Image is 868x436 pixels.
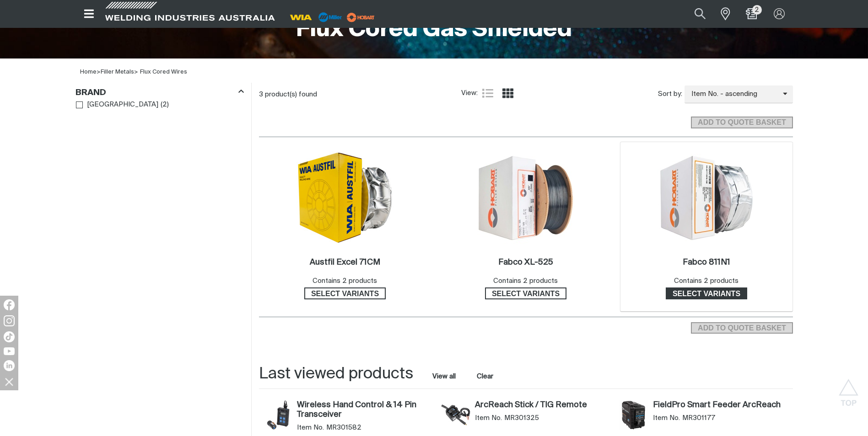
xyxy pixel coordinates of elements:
img: Fabco XL-525 [477,149,575,247]
span: product(s) found [265,91,317,98]
a: Fabco XL-525 [498,257,553,268]
a: Select variants of Fabco XL-525 [485,287,566,299]
a: Filler Metals [101,69,134,75]
a: List view [482,88,493,99]
a: FieldPro Smart Feeder ArcReach [653,400,788,410]
aside: Filters [75,83,244,112]
img: Wireless Hand Control & 14 Pin Transceiver [264,400,293,430]
input: Product name or item number... [673,4,716,24]
span: Select variants [486,287,566,299]
span: > [97,69,101,75]
div: Contains 2 products [674,276,739,287]
img: miller [344,11,377,24]
img: Fabco 811N1 [658,154,755,242]
div: 3 [259,90,462,99]
h2: Fabco 811N1 [683,258,730,266]
span: ADD TO QUOTE BASKET [692,322,792,334]
button: Scroll to top [838,379,859,399]
img: LinkedIn [4,360,15,371]
a: Flux Cored Wires [140,69,187,75]
img: ArcReach Stick / TIG Remote [441,400,470,430]
span: Item No. - ascending [685,89,783,100]
img: TikTok [4,331,15,342]
img: Austfil Excel 71CM [296,151,394,245]
section: Add to cart control [259,106,793,131]
span: MR301582 [326,423,361,432]
span: Sort by: [658,89,682,100]
span: ( 2 ) [161,100,169,110]
span: View: [461,88,478,99]
span: [GEOGRAPHIC_DATA] [87,100,158,110]
img: hide socials [1,374,17,389]
button: Clear all last viewed products [475,370,496,383]
span: Select variants [667,287,746,299]
span: > [101,69,138,75]
img: Facebook [4,299,15,310]
a: Austfil Excel 71CM [310,257,380,268]
ul: Brand [76,99,243,111]
h3: Brand [75,88,106,98]
h2: Austfil Excel 71CM [310,258,380,266]
a: Select variants of Fabco 811N1 [666,287,747,299]
span: MR301325 [504,414,539,423]
button: Search products [685,4,716,24]
a: [GEOGRAPHIC_DATA] [76,99,159,111]
span: ADD TO QUOTE BASKET [692,117,792,128]
h2: Fabco XL-525 [498,258,553,266]
button: Add selected products to the shopping cart [691,117,793,128]
section: Add to cart control [691,319,793,334]
a: ArcReach Stick / TIG Remote [475,400,610,410]
span: Select variants [305,287,385,299]
h2: Last viewed products [259,364,413,384]
span: Item No. [653,414,680,423]
a: Home [80,69,97,75]
div: Contains 2 products [313,276,377,287]
div: Brand [75,86,244,98]
a: View all last viewed products [432,372,456,381]
a: Wireless Hand Control & 14 Pin Transceiver [297,400,432,420]
span: Item No. [475,414,502,423]
span: Item No. [297,423,324,432]
button: Add selected products to the shopping cart [691,322,793,334]
section: Product list controls [259,83,793,106]
a: miller [344,14,377,21]
a: Fabco 811N1 [683,257,730,268]
span: MR301177 [682,414,715,423]
a: Select variants of Austfil Excel 71CM [304,287,386,299]
h1: Flux Cored Gas Shielded [296,15,572,45]
img: Instagram [4,315,15,326]
img: YouTube [4,347,15,355]
img: FieldPro Smart Feeder ArcReach [619,400,648,430]
div: Contains 2 products [493,276,558,287]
